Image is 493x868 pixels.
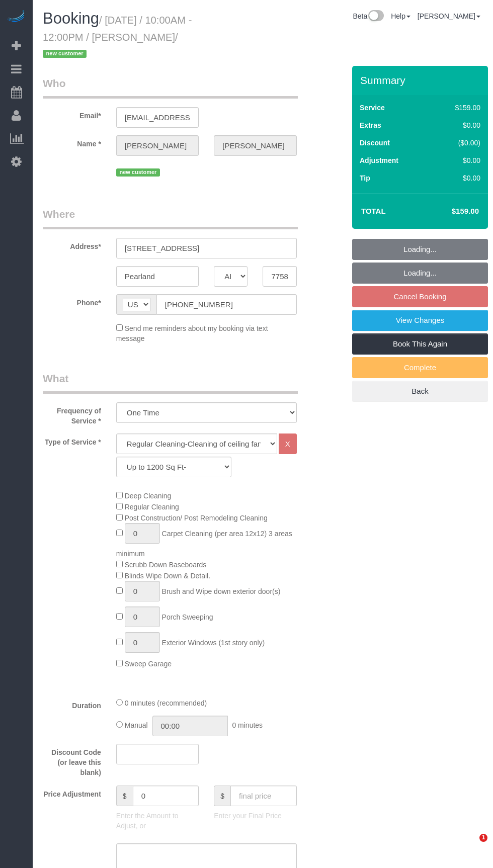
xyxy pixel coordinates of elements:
[116,530,292,558] span: Carpet Cleaning (per area 12x12) 3 areas minimum
[35,238,109,251] label: Address*
[230,786,297,806] input: final price
[43,50,87,58] span: new customer
[214,135,296,156] input: Last Name*
[43,207,298,229] legend: Where
[479,834,487,842] span: 1
[35,107,109,121] label: Email*
[434,103,480,113] div: $159.00
[422,207,479,216] h4: $159.00
[125,721,148,729] span: Manual
[6,10,26,24] img: Automaid Logo
[162,587,281,595] span: Brush and Wipe down exterior door(s)
[391,12,410,20] a: Help
[352,333,488,355] a: Book This Again
[35,402,109,426] label: Frequency of Service *
[156,294,297,315] input: Phone*
[125,561,207,569] span: Scrubb Down Baseboards
[35,433,109,447] label: Type of Service *
[35,744,109,777] label: Discount Code (or leave this blank)
[434,173,480,183] div: $0.00
[35,697,109,711] label: Duration
[116,786,133,806] span: $
[162,639,265,647] span: Exterior Windows (1st story only)
[360,173,370,183] label: Tip
[125,503,179,511] span: Regular Cleaning
[360,103,385,113] label: Service
[116,107,199,128] input: Email*
[35,294,109,308] label: Phone*
[125,572,210,580] span: Blinds Wipe Down & Detail.
[125,492,172,500] span: Deep Cleaning
[43,76,298,99] legend: Who
[459,834,483,858] iframe: Intercom live chat
[125,514,268,522] span: Post Construction/ Post Remodeling Cleaning
[116,811,199,831] p: Enter the Amount to Adjust, or
[214,811,296,821] p: Enter your Final Price
[352,310,488,331] a: View Changes
[352,381,488,402] a: Back
[232,721,263,729] span: 0 minutes
[434,120,480,130] div: $0.00
[43,371,298,394] legend: What
[263,266,296,287] input: Zip Code*
[125,660,172,668] span: Sweep Garage
[162,613,213,621] span: Porch Sweeping
[367,10,384,23] img: New interface
[35,786,109,799] label: Price Adjustment
[116,266,199,287] input: City*
[116,135,199,156] input: First Name*
[125,699,207,707] span: 0 minutes (recommended)
[360,74,483,86] h3: Summary
[360,120,381,130] label: Extras
[360,138,390,148] label: Discount
[418,12,480,20] a: [PERSON_NAME]
[361,207,386,215] strong: Total
[116,324,268,342] span: Send me reminders about my booking via text message
[43,15,192,60] small: / [DATE] / 10:00AM - 12:00PM / [PERSON_NAME]
[360,155,398,165] label: Adjustment
[434,155,480,165] div: $0.00
[43,32,178,60] span: /
[116,168,160,177] span: new customer
[214,786,230,806] span: $
[43,10,99,27] span: Booking
[35,135,109,149] label: Name *
[434,138,480,148] div: ($0.00)
[353,12,384,20] a: Beta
